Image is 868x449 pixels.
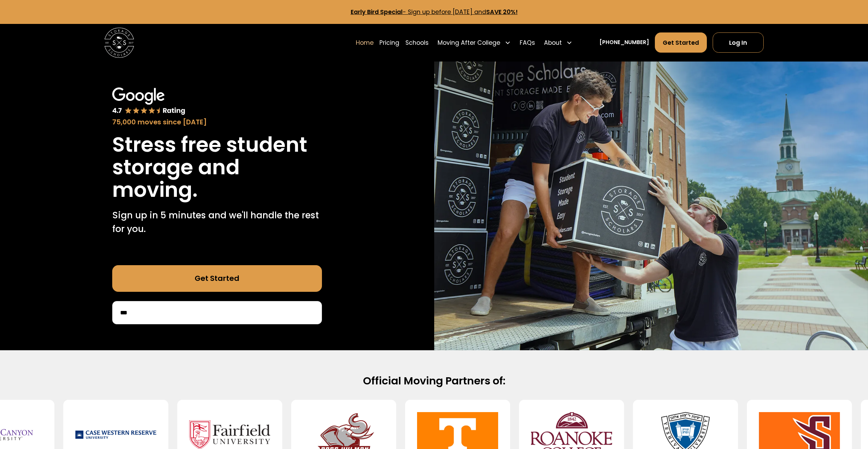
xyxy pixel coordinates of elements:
[405,32,429,53] a: Schools
[544,38,562,47] div: About
[379,32,399,53] a: Pricing
[112,133,322,201] h1: Stress free student storage and moving.
[112,87,186,115] img: Google 4.7 star rating
[435,32,514,53] div: Moving After College
[351,8,518,16] a: Early Bird Special- Sign up before [DATE] andSAVE 20%!
[438,38,500,47] div: Moving After College
[486,8,518,16] strong: SAVE 20%!
[356,32,374,53] a: Home
[520,32,535,53] a: FAQs
[112,265,322,292] a: Get Started
[541,32,575,53] div: About
[351,8,403,16] strong: Early Bird Special
[112,208,322,235] p: Sign up in 5 minutes and we'll handle the rest for you.
[104,28,134,58] img: Storage Scholars main logo
[655,32,707,53] a: Get Started
[599,39,649,46] a: [PHONE_NUMBER]
[194,374,674,388] h2: Official Moving Partners of:
[713,32,764,53] a: Log In
[104,28,134,58] a: home
[112,117,322,127] div: 75,000 moves since [DATE]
